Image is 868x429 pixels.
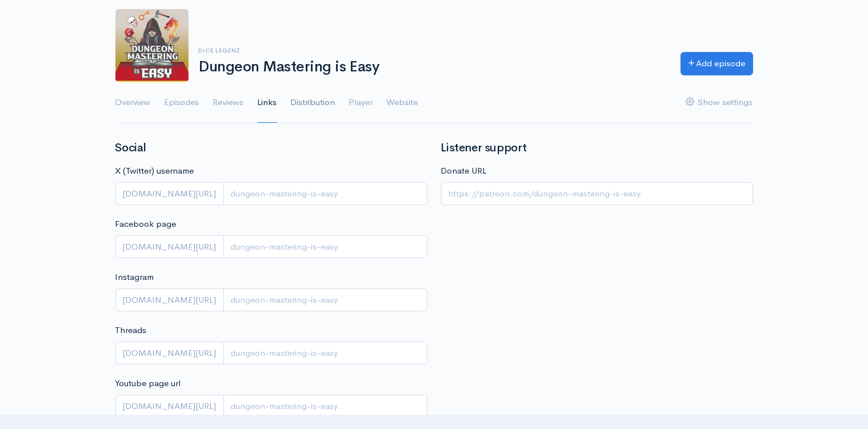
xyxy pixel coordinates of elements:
a: Player [349,82,373,123]
span: [DOMAIN_NAME][URL] [115,235,224,259]
a: Links [258,82,277,123]
span: [DOMAIN_NAME][URL] [115,182,224,206]
h1: Dungeon Mastering is Easy [199,59,667,75]
h6: Dice Legenz [199,47,667,54]
span: [DOMAIN_NAME][URL] [115,395,224,418]
label: Youtube page url [115,377,181,390]
input: dungeon-mastering-is-easy [223,342,427,365]
input: dungeon-mastering-is-easy [223,395,427,418]
label: Donate URL [441,165,487,178]
span: [DOMAIN_NAME][URL] [115,288,224,312]
a: Reviews [213,82,244,123]
a: Add episode [681,52,753,75]
a: Episodes [165,82,199,123]
input: dungeon-mastering-is-easy [223,288,427,312]
label: X (Twitter) username [115,165,194,178]
a: Overview [115,82,151,123]
span: [DOMAIN_NAME][URL] [115,342,224,365]
label: Instagram [115,271,154,284]
a: Website [387,82,418,123]
input: https://patreon.com/dungeon-mastering-is-easy [441,182,753,206]
label: Facebook page [115,218,177,231]
input: dungeon-mastering-is-easy [223,235,427,259]
h2: Listener support [441,142,753,154]
a: Distribution [291,82,335,123]
label: Threads [115,324,147,337]
h2: Social [115,142,427,154]
a: Show settings [686,82,753,123]
input: dungeon-mastering-is-easy [223,182,427,206]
